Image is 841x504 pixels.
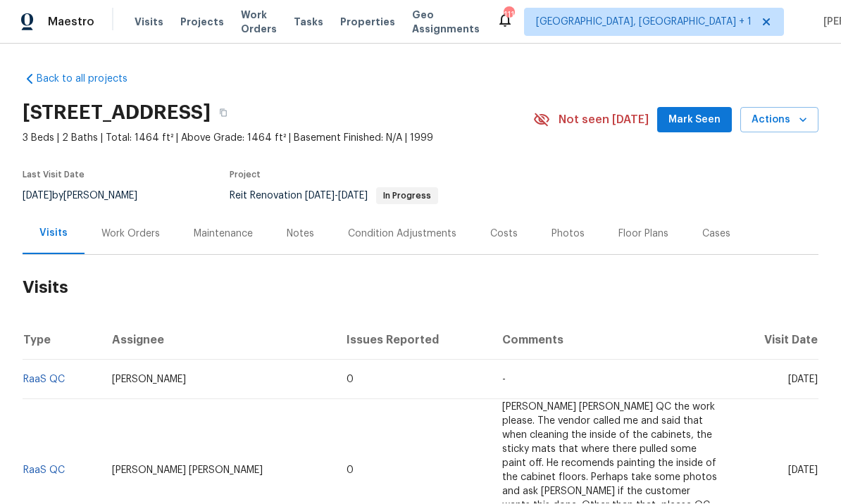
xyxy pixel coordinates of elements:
[135,15,163,30] span: Visits
[194,227,253,241] div: Maintenance
[752,112,807,130] span: Actions
[39,227,68,241] div: Visits
[657,108,732,134] button: Mark Seen
[211,101,236,126] button: Copy Address
[788,375,818,385] span: [DATE]
[23,73,158,87] a: Back to all projects
[23,256,818,321] h2: Visits
[241,8,277,37] span: Work Orders
[23,106,211,120] h2: [STREET_ADDRESS]
[348,227,456,241] div: Condition Adjustments
[335,321,491,360] th: Issues Reported
[702,227,730,241] div: Cases
[101,227,160,241] div: Work Orders
[536,15,752,30] span: [GEOGRAPHIC_DATA], [GEOGRAPHIC_DATA] + 1
[504,8,513,23] div: 111
[378,192,437,201] span: In Progress
[23,375,65,385] a: RaaS QC
[23,132,533,146] span: 3 Beds | 2 Baths | Total: 1464 ft² | Above Grade: 1464 ft² | Basement Finished: N/A | 1999
[23,171,85,179] span: Last Visit Date
[347,466,354,476] span: 0
[730,321,818,360] th: Visit Date
[552,227,585,241] div: Photos
[412,8,480,37] span: Geo Assignments
[180,15,224,30] span: Projects
[23,321,101,360] th: Type
[338,191,368,201] span: [DATE]
[502,375,506,385] span: -
[668,112,721,130] span: Mark Seen
[491,321,730,360] th: Comments
[788,466,818,476] span: [DATE]
[112,375,186,385] span: [PERSON_NAME]
[230,171,261,179] span: Project
[23,466,65,476] a: RaaS QC
[305,191,335,201] span: [DATE]
[112,466,263,476] span: [PERSON_NAME] [PERSON_NAME]
[340,15,395,30] span: Properties
[287,227,314,241] div: Notes
[23,191,52,201] span: [DATE]
[740,108,818,134] button: Actions
[490,227,518,241] div: Costs
[347,375,354,385] span: 0
[23,188,154,205] div: by [PERSON_NAME]
[559,113,649,127] span: Not seen [DATE]
[48,15,94,30] span: Maestro
[230,191,438,201] span: Reit Renovation
[294,18,323,27] span: Tasks
[618,227,668,241] div: Floor Plans
[305,191,368,201] span: -
[101,321,335,360] th: Assignee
